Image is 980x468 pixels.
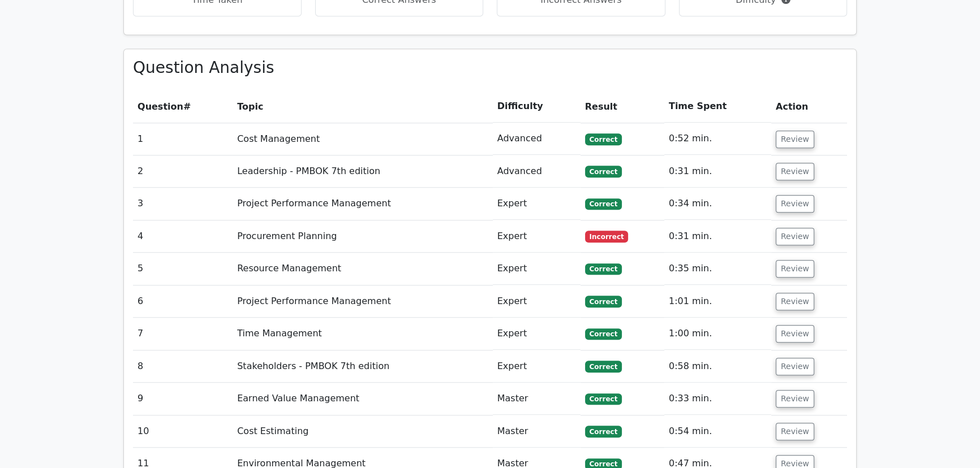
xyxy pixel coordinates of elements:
[664,188,771,220] td: 0:34 min.
[233,285,493,318] td: Project Performance Management
[133,90,233,123] th: #
[137,101,183,112] span: Question
[585,198,622,210] span: Correct
[776,131,814,148] button: Review
[664,383,771,415] td: 0:33 min.
[133,123,233,155] td: 1
[233,383,493,415] td: Earned Value Management
[776,163,814,180] button: Review
[133,350,233,383] td: 8
[585,361,622,372] span: Correct
[585,328,622,340] span: Correct
[133,58,847,77] h3: Question Analysis
[233,220,493,253] td: Procurement Planning
[493,220,581,253] td: Expert
[133,253,233,285] td: 5
[776,390,814,408] button: Review
[493,188,581,220] td: Expert
[133,155,233,188] td: 2
[133,188,233,220] td: 3
[233,318,493,350] td: Time Management
[585,263,622,275] span: Correct
[585,296,622,307] span: Correct
[776,358,814,375] button: Review
[233,253,493,285] td: Resource Management
[493,318,581,350] td: Expert
[233,350,493,383] td: Stakeholders - PMBOK 7th edition
[133,285,233,318] td: 6
[664,415,771,448] td: 0:54 min.
[664,155,771,188] td: 0:31 min.
[233,123,493,155] td: Cost Management
[133,415,233,448] td: 10
[585,231,629,242] span: Incorrect
[776,228,814,245] button: Review
[664,90,771,123] th: Time Spent
[233,90,493,123] th: Topic
[664,253,771,285] td: 0:35 min.
[233,415,493,448] td: Cost Estimating
[776,325,814,343] button: Review
[493,90,581,123] th: Difficulty
[776,195,814,213] button: Review
[493,415,581,448] td: Master
[133,383,233,415] td: 9
[585,426,622,437] span: Correct
[493,383,581,415] td: Master
[493,285,581,318] td: Expert
[493,350,581,383] td: Expert
[133,220,233,253] td: 4
[233,188,493,220] td: Project Performance Management
[771,90,847,123] th: Action
[581,90,664,123] th: Result
[233,155,493,188] td: Leadership - PMBOK 7th edition
[493,253,581,285] td: Expert
[664,350,771,383] td: 0:58 min.
[585,393,622,405] span: Correct
[664,318,771,350] td: 1:00 min.
[664,220,771,253] td: 0:31 min.
[133,318,233,350] td: 7
[776,423,814,440] button: Review
[585,166,622,177] span: Correct
[776,260,814,278] button: Review
[776,293,814,310] button: Review
[664,285,771,318] td: 1:01 min.
[664,123,771,155] td: 0:52 min.
[493,155,581,188] td: Advanced
[493,123,581,155] td: Advanced
[585,133,622,145] span: Correct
